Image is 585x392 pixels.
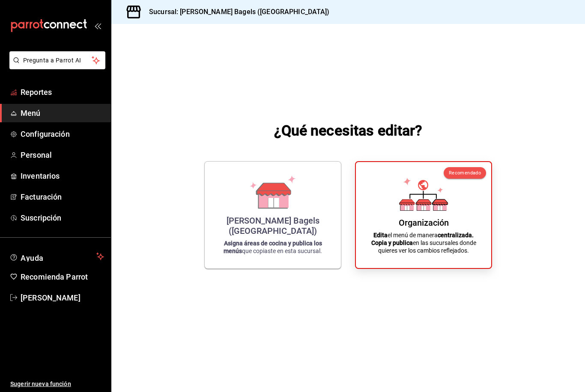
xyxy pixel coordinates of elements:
[215,215,331,236] div: [PERSON_NAME] Bagels ([GEOGRAPHIC_DATA])
[399,218,449,228] div: Organización
[21,128,104,140] span: Configuración
[366,231,481,254] p: el menú de manera en las sucursales donde quieres ver los cambios reflejados.
[10,380,104,389] span: Sugerir nueva función
[21,212,104,224] span: Suscripción
[142,7,330,17] h3: Sucursal: [PERSON_NAME] Bagels ([GEOGRAPHIC_DATA])
[21,191,104,203] span: Facturación
[23,56,92,65] span: Pregunta a Parrot AI
[371,239,413,246] strong: Copia y publica
[438,232,474,239] strong: centralizada.
[21,170,104,182] span: Inventarios
[21,271,104,283] span: Recomienda Parrot
[224,240,322,254] strong: Asigna áreas de cocina y publica los menús
[6,62,105,71] a: Pregunta a Parrot AI
[94,22,101,29] button: open_drawer_menu
[449,170,481,176] span: Recomendado
[215,239,331,255] p: que copiaste en esta sucursal.
[373,232,388,239] strong: Edita
[274,120,423,141] h1: ¿Qué necesitas editar?
[21,149,104,161] span: Personal
[21,86,104,98] span: Reportes
[9,51,105,69] button: Pregunta a Parrot AI
[21,107,104,119] span: Menú
[21,251,93,262] span: Ayuda
[21,292,104,304] span: [PERSON_NAME]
